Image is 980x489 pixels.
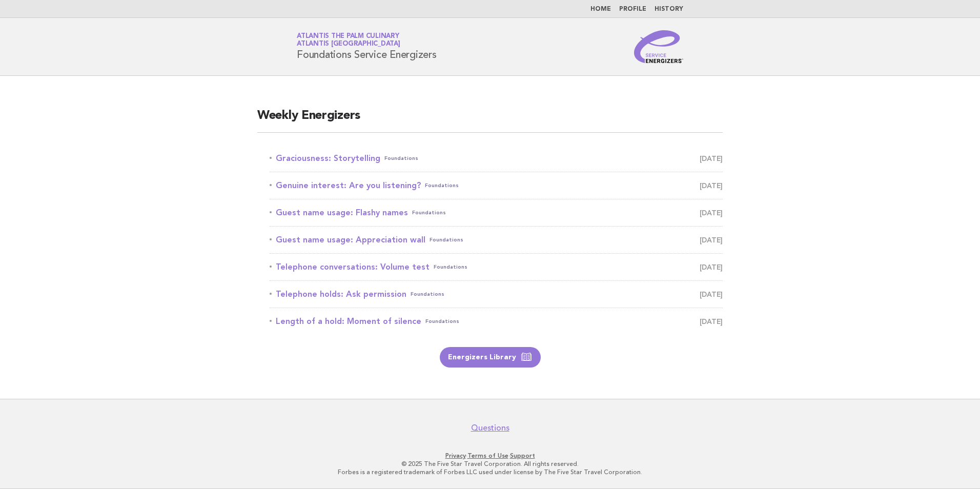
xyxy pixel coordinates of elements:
[297,41,400,48] span: Atlantis [GEOGRAPHIC_DATA]
[440,347,541,368] a: Energizers Library
[700,151,723,166] span: [DATE]
[434,260,467,274] span: Foundations
[297,33,400,47] a: Atlantis The Palm CulinaryAtlantis [GEOGRAPHIC_DATA]
[297,33,437,60] h1: Foundations Service Energizers
[270,260,723,274] a: Telephone conversations: Volume testFoundations [DATE]
[471,423,509,433] a: Questions
[425,314,459,329] span: Foundations
[590,6,611,12] a: Home
[270,287,723,301] a: Telephone holds: Ask permissionFoundations [DATE]
[425,178,459,193] span: Foundations
[270,151,723,166] a: Graciousness: StorytellingFoundations [DATE]
[700,314,723,329] span: [DATE]
[412,206,446,220] span: Foundations
[655,6,683,12] a: History
[700,178,723,193] span: [DATE]
[176,452,804,460] p: · ·
[700,233,723,247] span: [DATE]
[700,260,723,274] span: [DATE]
[700,287,723,301] span: [DATE]
[270,314,723,329] a: Length of a hold: Moment of silenceFoundations [DATE]
[700,206,723,220] span: [DATE]
[467,452,508,459] a: Terms of Use
[270,233,723,247] a: Guest name usage: Appreciation wallFoundations [DATE]
[445,452,466,459] a: Privacy
[257,108,723,133] h2: Weekly Energizers
[634,30,683,63] img: Service Energizers
[510,452,535,459] a: Support
[176,468,804,476] p: Forbes is a registered trademark of Forbes LLC used under license by The Five Star Travel Corpora...
[619,6,646,12] a: Profile
[430,233,463,247] span: Foundations
[176,460,804,468] p: © 2025 The Five Star Travel Corporation. All rights reserved.
[270,178,723,193] a: Genuine interest: Are you listening?Foundations [DATE]
[411,287,444,301] span: Foundations
[384,151,418,166] span: Foundations
[270,206,723,220] a: Guest name usage: Flashy namesFoundations [DATE]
